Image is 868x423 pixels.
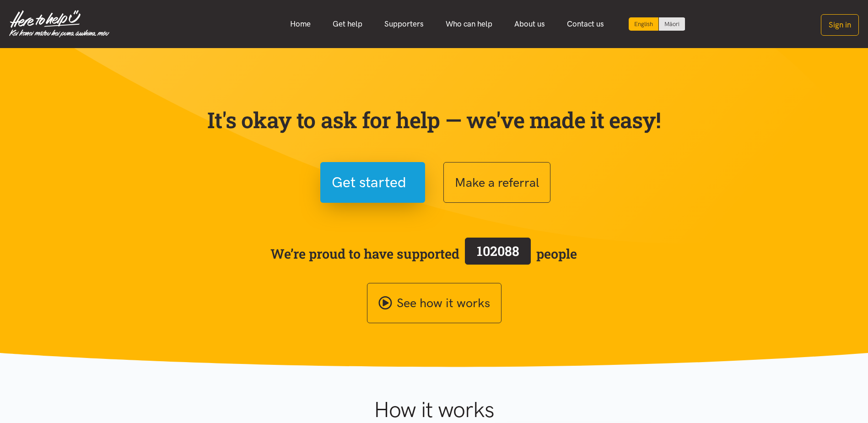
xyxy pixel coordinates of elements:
[270,236,577,271] span: We’re proud to have supported people
[205,107,663,133] p: It's okay to ask for help — we've made it easy!
[285,396,583,423] h1: How it works
[279,14,322,34] a: Home
[556,14,615,34] a: Contact us
[503,14,556,34] a: About us
[443,162,550,203] button: Make a referral
[659,17,685,31] a: Switch to Te Reo Māori
[322,14,373,34] a: Get help
[629,17,659,31] div: Current language
[821,14,859,36] button: Sign in
[477,242,519,260] span: 102088
[629,17,685,31] div: Language toggle
[320,162,425,203] button: Get started
[459,236,536,271] a: 102088
[373,14,435,34] a: Supporters
[9,10,109,38] img: Home
[435,14,503,34] a: Who can help
[367,283,501,324] a: See how it works
[332,171,406,194] span: Get started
